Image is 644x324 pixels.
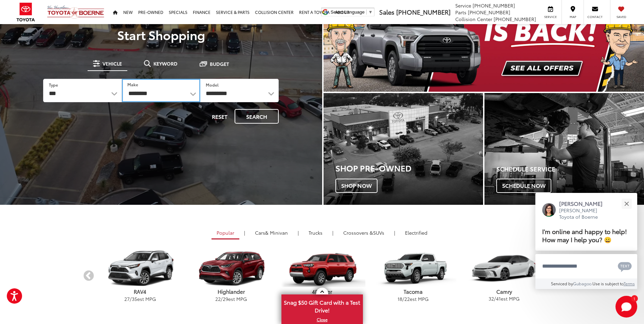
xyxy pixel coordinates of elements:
span: [PHONE_NUMBER] [494,16,536,22]
span: ▼ [368,10,373,15]
span: Map [565,15,580,19]
span: Saved [614,15,629,19]
img: Toyota Highlander [188,250,274,287]
button: Close [619,196,634,211]
span: Parts [455,9,466,16]
a: Gubagoo. [573,281,592,286]
a: Electrified [400,227,433,238]
span: 41 [496,295,501,302]
aside: carousel [83,244,562,308]
span: Collision Center [455,16,492,22]
li: | [242,229,247,236]
button: Previous [83,270,95,282]
span: 18 [398,295,402,302]
span: Vehicle [103,61,122,66]
p: / est MPG [459,295,550,302]
p: 4Runner [277,288,368,295]
span: Contact [587,15,603,19]
div: Close[PERSON_NAME][PERSON_NAME] Toyota of BoerneI'm online and happy to help! How may I help you?... [535,193,637,289]
li: | [296,229,300,236]
span: 22 [215,295,221,302]
button: Chat with SMS [616,258,634,274]
span: 35 [132,295,137,302]
span: [PHONE_NUMBER] [396,7,450,16]
span: Snag $50 Gift Card with a Test Drive! [282,295,362,316]
span: Budget [210,61,229,66]
span: Serviced by [551,281,573,286]
span: Use is subject to [592,281,624,286]
a: Terms [624,281,635,286]
p: Highlander [186,288,277,295]
label: Type [49,82,58,88]
a: Shop Pre-Owned Shop Now [324,93,483,205]
label: Model [206,82,219,88]
a: Schedule Service Schedule Now [484,93,644,205]
button: Search [235,109,279,124]
div: Toyota [484,93,644,205]
textarea: Type your message [535,254,637,278]
img: Toyota RAV4 [97,250,183,287]
img: Toyota Tacoma [370,250,456,287]
span: Service [543,15,558,19]
span: 29 [223,295,228,302]
span: 1 [633,297,635,300]
p: RAV4 [95,288,186,295]
p: [PERSON_NAME] [559,200,609,207]
span: [PHONE_NUMBER] [468,9,510,16]
span: 27 [124,295,130,302]
span: & Minivan [265,229,288,236]
a: Popular [211,227,239,239]
label: Make [127,82,138,87]
span: Keyword [153,61,178,66]
button: Toggle Chat Window [615,296,637,318]
span: Shop Now [335,179,378,193]
p: Start Shopping [29,28,294,41]
span: Crossovers & [343,229,373,236]
img: Toyota 4Runner [279,250,365,287]
img: Toyota Camry [461,250,547,287]
span: Service [455,2,471,9]
a: Trucks [303,227,328,238]
li: | [392,229,397,236]
span: Sales [379,7,394,16]
svg: Text [618,261,632,272]
span: 32 [489,295,494,302]
span: [PHONE_NUMBER] [473,2,515,9]
span: 22 [404,295,410,302]
h3: Shop Pre-Owned [335,163,483,172]
svg: Start Chat [615,296,637,318]
img: Vic Vaughan Toyota of Boerne [47,5,105,19]
p: Camry [459,288,550,295]
p: / est MPG [95,295,186,302]
span: I'm online and happy to help! How may I help you? 😀 [542,227,627,244]
p: / est MPG [277,295,368,302]
button: Reset [206,109,233,124]
p: / est MPG [186,295,277,302]
a: Cars [250,227,293,238]
p: / est MPG [368,295,459,302]
span: ​ [366,10,367,15]
p: [PERSON_NAME] Toyota of Boerne [559,207,609,220]
p: Tacoma [368,288,459,295]
h4: Schedule Service [496,166,644,173]
a: SUVs [338,227,389,238]
span: Select Language [331,10,365,15]
div: Toyota [324,93,483,205]
span: Schedule Now [496,179,551,193]
li: | [331,229,335,236]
